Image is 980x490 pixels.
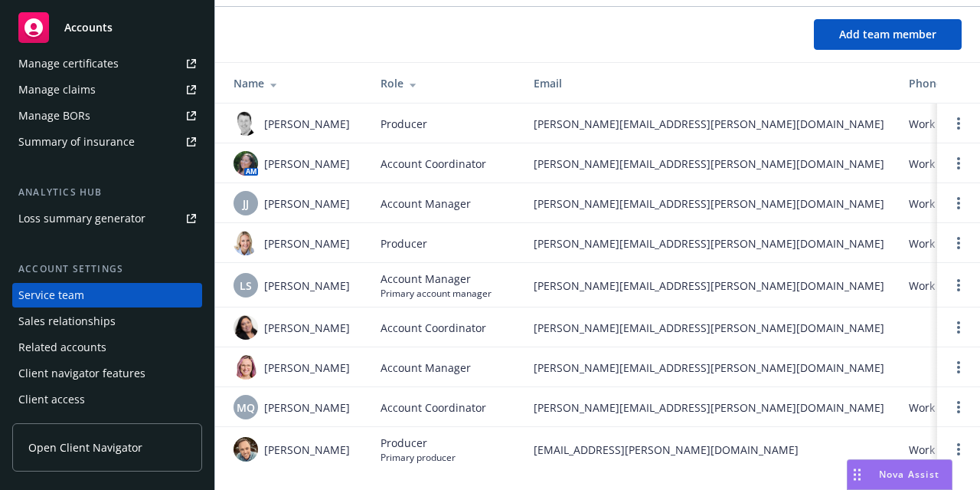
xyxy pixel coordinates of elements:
a: Service team [12,283,202,307]
span: LS [240,278,252,294]
span: [PERSON_NAME][EMAIL_ADDRESS][PERSON_NAME][DOMAIN_NAME] [534,278,884,294]
span: [PERSON_NAME] [264,320,350,336]
div: Manage BORs [18,104,90,128]
a: Open options [949,358,968,377]
span: [PERSON_NAME][EMAIL_ADDRESS][PERSON_NAME][DOMAIN_NAME] [534,156,884,172]
span: [PERSON_NAME][EMAIL_ADDRESS][PERSON_NAME][DOMAIN_NAME] [534,196,884,212]
div: Manage claims [18,77,96,102]
span: [PERSON_NAME] [264,442,350,458]
img: photo [234,355,258,380]
button: Nova Assist [847,459,952,490]
div: Client access [18,387,85,412]
span: Account Manager [381,271,492,287]
span: [PERSON_NAME] [264,400,350,416]
a: Open options [949,194,968,212]
a: Open options [949,440,968,459]
div: Sales relationships [18,309,116,334]
img: photo [234,231,258,255]
div: Account settings [12,261,202,277]
span: Account Manager [381,360,471,376]
span: JJ [243,196,249,212]
span: Producer [381,435,456,451]
span: MQ [237,400,255,416]
img: photo [234,151,258,176]
a: Client navigator features [12,361,202,386]
a: Summary of insurance [12,130,202,154]
div: Analytics hub [12,185,202,200]
a: Related accounts [12,335,202,360]
div: Loss summary generator [18,206,145,231]
div: Summary of insurance [18,130,135,154]
span: Account Coordinator [381,400,486,416]
a: Manage BORs [12,104,202,128]
span: Accounts [64,21,113,34]
span: [PERSON_NAME] [264,235,350,252]
span: [PERSON_NAME] [264,196,350,212]
a: Open options [949,398,968,416]
span: [PERSON_NAME][EMAIL_ADDRESS][PERSON_NAME][DOMAIN_NAME] [534,360,884,376]
span: [PERSON_NAME] [264,116,350,132]
span: Add team member [839,27,936,41]
div: Related accounts [18,335,106,360]
span: Producer [381,116,427,132]
img: photo [234,315,258,340]
span: [PERSON_NAME][EMAIL_ADDRESS][PERSON_NAME][DOMAIN_NAME] [534,320,884,336]
a: Loss summary generator [12,206,202,231]
a: Open options [949,154,968,173]
span: Nova Assist [879,468,939,481]
a: Manage claims [12,77,202,102]
span: [PERSON_NAME] [264,156,350,172]
img: photo [234,437,258,462]
span: [PERSON_NAME] [264,360,350,376]
button: Add team member [814,19,962,50]
div: Manage certificates [18,51,119,76]
span: [PERSON_NAME] [264,278,350,294]
a: Open options [949,318,968,337]
a: Client access [12,387,202,412]
span: Account Coordinator [381,320,486,336]
span: Account Manager [381,196,471,212]
a: Open options [949,234,968,252]
div: Drag to move [848,460,867,489]
span: [PERSON_NAME][EMAIL_ADDRESS][PERSON_NAME][DOMAIN_NAME] [534,235,884,252]
div: Service team [18,283,84,307]
a: Manage certificates [12,51,202,76]
div: Email [534,75,884,91]
a: Accounts [12,6,202,49]
span: [PERSON_NAME][EMAIL_ADDRESS][PERSON_NAME][DOMAIN_NAME] [534,116,884,132]
span: [EMAIL_ADDRESS][PERSON_NAME][DOMAIN_NAME] [534,442,884,458]
a: Open options [949,114,968,133]
span: [PERSON_NAME][EMAIL_ADDRESS][PERSON_NAME][DOMAIN_NAME] [534,400,884,416]
img: photo [234,111,258,136]
span: Account Coordinator [381,156,486,172]
span: Open Client Navigator [28,439,142,455]
span: Primary producer [381,451,456,464]
span: Primary account manager [381,287,492,300]
div: Role [381,75,509,91]
div: Client navigator features [18,361,145,386]
div: Name [234,75,356,91]
a: Open options [949,276,968,294]
span: Producer [381,235,427,252]
a: Sales relationships [12,309,202,334]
